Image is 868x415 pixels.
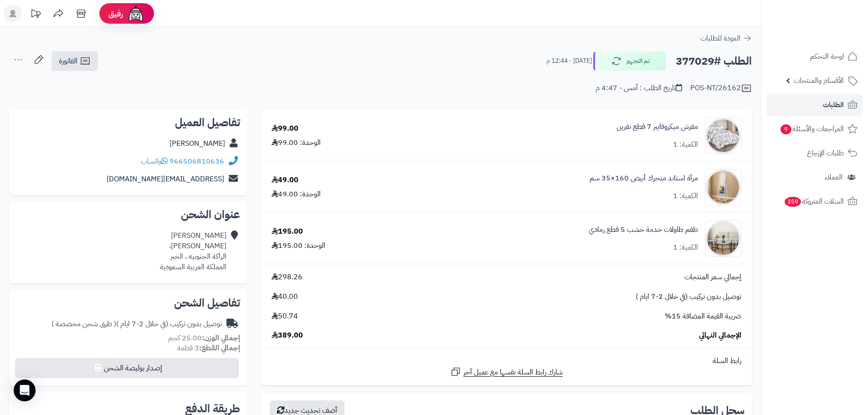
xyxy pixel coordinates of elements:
div: الوحدة: 195.00 [272,241,325,251]
img: 1752907301-1-90x90.jpg [705,118,741,154]
small: 3 قطعة [177,343,240,354]
h2: الطلب #377029 [676,52,752,71]
a: مفرش ميكروفايبر 7 قطع نفرين [616,122,698,132]
span: الأقسام والمنتجات [794,74,844,87]
div: [PERSON_NAME] [PERSON_NAME]، الراكة الجنوبيه ، الخبر المملكة العربية السعودية [160,231,226,272]
a: طلبات الإرجاع [767,142,863,164]
img: logo-2.png [806,26,859,45]
a: السلات المتروكة359 [767,190,863,212]
a: [EMAIL_ADDRESS][DOMAIN_NAME] [107,174,224,184]
span: رفيق [108,8,123,19]
strong: إجمالي القطع: [199,343,240,354]
a: الطلبات [767,94,863,116]
span: الطلبات [823,98,844,111]
img: ai-face.png [127,5,145,23]
small: [DATE] - 12:44 م [546,56,592,66]
h2: طريقة الدفع [185,403,240,414]
span: 389.00 [272,330,303,341]
span: 50.74 [272,311,298,322]
a: مرآة استاند متحرك أبيض 160×35 سم [590,173,698,184]
div: 49.00 [272,175,298,185]
strong: إجمالي الوزن: [202,333,240,343]
div: الكمية: 1 [673,242,698,253]
div: الوحدة: 49.00 [272,189,321,200]
div: الكمية: 1 [673,191,698,201]
div: 99.00 [272,123,298,134]
span: الإجمالي النهائي [699,330,741,341]
div: توصيل بدون تركيب (في خلال 2-7 ايام ) [51,319,222,329]
span: 9 [781,124,791,134]
span: طلبات الإرجاع [807,147,844,159]
div: الوحدة: 99.00 [272,138,321,148]
span: شارك رابط السلة نفسها مع عميل آخر [463,367,563,378]
div: رابط السلة [265,356,748,366]
div: POS-NT/26162 [690,83,752,94]
span: ( طرق شحن مخصصة ) [51,318,116,329]
h2: تفاصيل العميل [16,117,240,128]
img: 1753188266-1-90x90.jpg [705,169,741,205]
span: السلات المتروكة [784,195,844,208]
a: واتساب [141,156,168,167]
span: لوحة التحكم [810,50,844,63]
span: ضريبة القيمة المضافة 15% [665,311,741,322]
span: 359 [785,197,801,207]
a: شارك رابط السلة نفسها مع عميل آخر [450,366,563,378]
small: 25.00 كجم [168,333,240,343]
a: 966506810636 [169,156,224,167]
a: العودة للطلبات [700,33,752,44]
div: تاريخ الطلب : أمس - 4:47 م [596,83,682,93]
h2: عنوان الشحن [16,209,240,220]
button: تم التجهيز [593,51,666,71]
a: المراجعات والأسئلة9 [767,118,863,140]
div: 195.00 [272,226,303,237]
h2: تفاصيل الشحن [16,297,240,308]
a: [PERSON_NAME] [169,138,225,149]
img: 1756381667-1-90x90.jpg [705,220,741,257]
a: الفاتورة [51,51,98,71]
span: 40.00 [272,292,298,302]
a: العملاء [767,166,863,188]
span: العودة للطلبات [700,33,740,44]
span: الفاتورة [59,56,77,67]
span: العملاء [825,171,842,184]
div: الكمية: 1 [673,139,698,150]
button: إصدار بوليصة الشحن [15,358,239,378]
span: إجمالي سعر المنتجات [684,272,741,282]
span: توصيل بدون تركيب (في خلال 2-7 ايام ) [636,292,741,302]
span: 298.26 [272,272,303,282]
a: طقم طاولات خدمة خشب 5 قطع رمادي [589,225,698,235]
a: تحديثات المنصة [24,5,47,25]
div: Open Intercom Messenger [14,379,36,401]
span: المراجعات والأسئلة [780,123,844,135]
a: لوحة التحكم [767,46,863,67]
